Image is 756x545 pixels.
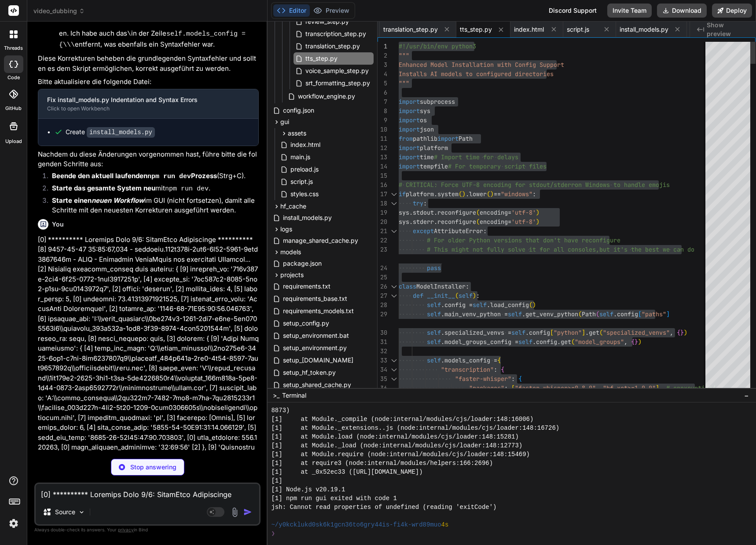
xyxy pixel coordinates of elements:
[501,190,532,198] span: "windows"
[599,310,613,318] span: self
[494,190,501,198] span: ==
[427,329,441,337] span: self
[399,116,420,124] span: import
[271,529,275,538] span: ❯
[420,153,434,161] span: time
[469,384,504,392] span: "packages"
[378,374,387,384] div: 35
[282,105,315,116] span: config.json
[497,356,501,364] span: {
[378,134,387,143] div: 11
[147,173,191,180] code: npm run dev
[525,329,550,337] span: .config
[441,366,494,373] span: "transcription"
[378,291,387,300] div: 27
[582,310,596,318] span: Path
[378,42,387,51] div: 1
[282,391,306,400] span: Terminal
[378,125,387,134] div: 10
[599,329,603,337] span: (
[582,329,585,337] span: ]
[434,153,518,161] span: # Import time for delays
[511,375,515,383] span: :
[38,150,259,169] p: Nachdem du diese Änderungen vorgenommen hast, führe bitte die folgenden Schritte aus:
[290,152,311,162] span: main.js
[378,153,387,162] div: 13
[399,181,575,189] span: # CRITICAL: Force UTF-8 encoding for stdout/stderr
[476,218,480,226] span: (
[459,135,473,143] span: Path
[413,199,423,207] span: try
[87,127,155,138] code: install_models.py
[406,190,459,198] span: platform.system
[399,153,420,161] span: import
[490,190,494,198] span: )
[508,310,522,318] span: self
[33,7,85,15] span: video_dubbing
[378,356,387,365] div: 33
[399,125,420,133] span: import
[677,329,680,337] span: {
[388,199,400,208] div: Click to collapse the range.
[511,208,536,216] span: 'utf-8'
[271,494,396,503] span: [1] npm run gui exited with code 1
[271,459,493,468] span: [1] at require3 (node:internal/modules/helpers:166:2696)
[399,79,409,87] span: """
[280,202,306,211] span: hf_cache
[515,384,596,392] span: "faster-whisper>=0.8.0"
[378,282,387,291] div: 26
[5,138,22,145] label: Upload
[543,4,602,18] div: Discord Support
[567,25,589,34] span: script.js
[596,384,599,392] span: ,
[635,338,638,346] span: }
[378,162,387,171] div: 14
[399,42,476,50] span: #!/usr/bin/env python3
[290,189,319,199] span: styles.css
[501,366,504,373] span: {
[399,135,413,143] span: from
[378,337,387,347] div: 31
[420,116,427,124] span: os
[420,144,448,152] span: platform
[280,271,304,279] span: projects
[666,384,716,392] span: # onnxruntime/
[487,301,529,309] span: .load_config
[585,329,599,337] span: .get
[378,263,387,273] div: 24
[38,54,259,73] p: Diese Korrekturen beheben die grundlegenden Syntaxfehler und sollten es dem Skript ermöglichen, k...
[514,25,544,34] span: index.html
[420,125,434,133] span: json
[378,106,387,116] div: 8
[271,432,518,441] span: [1] at Module.load (node:internal/modules/cjs/loader:148:15281)
[656,384,659,392] span: ]
[271,406,290,415] span: 8873)
[38,77,259,87] p: Bitte aktualisiere die folgende Datei:
[712,4,752,18] button: Deploy
[52,196,144,205] strong: Starte einen
[45,196,259,216] li: im GUI (nicht fortsetzen), damit alle Schritte mit den neuesten Korrekturen ausgeführt werden.
[603,384,656,392] span: "hf_xet>=1.0.0"
[305,29,367,39] span: transcription_step.py
[437,135,459,143] span: import
[388,374,400,384] div: Click to collapse the range.
[420,162,448,170] span: tempfile
[399,98,420,106] span: import
[529,301,532,309] span: (
[420,98,455,106] span: subprocess
[427,310,441,318] span: self
[378,143,387,153] div: 12
[631,338,635,346] span: {
[441,301,473,309] span: .config =
[288,129,306,138] span: assets
[271,520,441,529] span: ~/y0kcklukd0sk6k1gcn36to6gry44is-fi4k-wrd89muo
[378,347,387,356] div: 32
[273,391,279,400] span: >_
[522,310,578,318] span: .get_venv_python
[620,25,668,34] span: install_models.py
[476,208,480,216] span: (
[434,227,483,235] span: AttributeError
[282,318,330,329] span: setup_config.py
[399,190,406,198] span: if
[305,41,361,51] span: translation_step.py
